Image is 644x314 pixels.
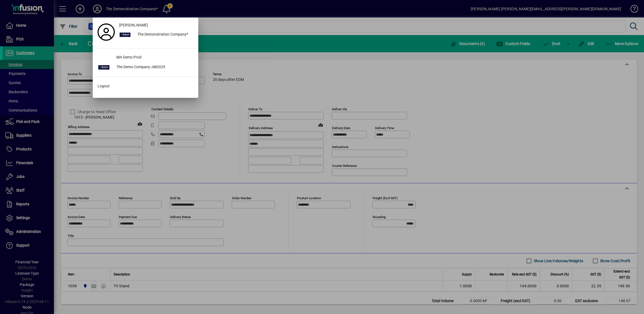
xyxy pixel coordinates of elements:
button: The Demo Company-JM2025 [95,63,196,72]
a: Profile [95,27,117,37]
button: The Demonstration Company* [117,30,196,40]
span: Logout [98,83,110,89]
div: The Demo Company-JM2025 [112,63,196,72]
a: [PERSON_NAME] [117,20,196,30]
button: MA Demo Prod [95,53,196,63]
div: MA Demo Prod [112,53,196,63]
button: Logout [95,81,196,91]
div: The Demonstration Company* [133,30,196,40]
span: [PERSON_NAME] [119,22,148,28]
